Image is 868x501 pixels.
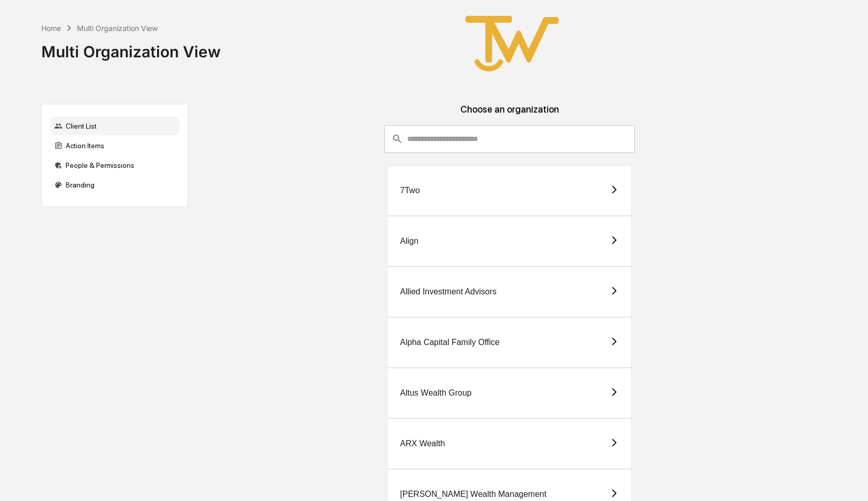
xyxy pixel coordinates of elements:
div: Multi Organization View [77,24,158,33]
div: Altus Wealth Group [400,388,471,398]
img: True West [460,8,564,79]
div: Client List [50,117,179,135]
div: People & Permissions [50,156,179,175]
div: [PERSON_NAME] Wealth Management [400,490,546,499]
div: consultant-dashboard__filter-organizations-search-bar [384,125,635,153]
div: Branding [50,176,179,194]
div: Allied Investment Advisors [400,287,497,296]
div: Align [400,237,419,246]
div: Home [41,24,61,33]
div: Action Items [50,136,179,155]
div: 7Two [400,186,420,195]
div: Alpha Capital Family Office [400,338,500,347]
div: ARX Wealth [400,439,445,448]
div: Multi Organization View [41,34,221,61]
div: Choose an organization [196,104,823,125]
